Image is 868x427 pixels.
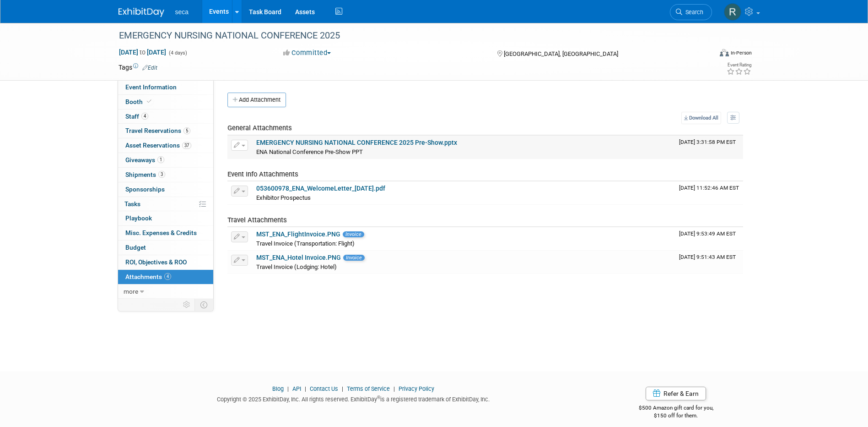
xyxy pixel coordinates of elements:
[292,385,301,392] a: API
[179,299,195,311] td: Personalize Event Tab Strip
[168,50,187,56] span: (4 days)
[118,270,213,284] a: Attachments4
[227,170,298,178] span: Event Info Attachments
[142,65,157,71] a: Edit
[183,127,190,134] span: 5
[675,251,743,274] td: Upload Timestamp
[175,8,189,16] span: seca
[343,255,365,261] span: Invoice
[256,263,337,270] span: Travel Invoice (Lodging: Hotel)
[256,240,355,247] span: Travel Invoice (Transportation: Flight)
[377,395,380,400] sup: ®
[679,254,736,260] span: Upload Timestamp
[670,4,712,20] a: Search
[118,255,213,269] a: ROI, Objectives & ROO
[118,168,213,182] a: Shipments3
[310,385,338,392] a: Contact Us
[124,200,140,208] span: Tasks
[138,49,147,56] span: to
[125,214,152,222] span: Playbook
[125,258,187,266] span: ROI, Objectives & ROO
[118,211,213,225] a: Playbook
[118,80,213,94] a: Event Information
[280,48,334,58] button: Committed
[118,182,213,197] a: Sponsorships
[646,387,706,400] a: Refer & Earn
[682,9,703,16] span: Search
[285,385,291,392] span: |
[124,288,138,295] span: more
[125,127,190,134] span: Travel Reservations
[399,385,434,392] a: Privacy Policy
[125,98,153,105] span: Booth
[141,113,148,120] span: 4
[118,138,213,153] a: Asset Reservations37
[119,8,164,17] img: ExhibitDay
[118,124,213,138] a: Travel Reservations5
[256,148,363,155] span: ENA National Conference Pre-Show PPT
[227,216,287,224] span: Travel Attachments
[118,109,213,124] a: Staff4
[679,230,736,237] span: Upload Timestamp
[602,398,750,419] div: $500 Amazon gift card for you,
[256,185,385,192] a: 053600978_ENA_WelcomeLetter_[DATE].pdf
[125,273,171,280] span: Attachments
[118,226,213,240] a: Misc. Expenses & Credits
[720,49,729,56] img: Format-Inperson.png
[119,63,157,72] td: Tags
[118,197,213,211] a: Tasks
[118,95,213,109] a: Booth
[125,156,164,164] span: Giveaways
[119,48,167,56] span: [DATE] [DATE]
[343,231,364,237] span: Invoice
[125,244,146,251] span: Budget
[157,156,164,163] span: 1
[118,153,213,167] a: Giveaways1
[118,241,213,255] a: Budget
[125,83,177,91] span: Event Information
[272,385,284,392] a: Blog
[158,171,165,178] span: 3
[116,27,698,44] div: EMERGENCY NURSING NATIONAL CONFERENCE 2025
[256,139,457,146] a: EMERGENCY NURSING NATIONAL CONFERENCE 2025 Pre-Show.pptx
[658,48,752,61] div: Event Format
[256,254,341,261] a: MST_ENA_Hotel Invoice.PNG
[679,139,736,145] span: Upload Timestamp
[727,63,751,67] div: Event Rating
[675,181,743,204] td: Upload Timestamp
[125,142,191,149] span: Asset Reservations
[340,385,345,392] span: |
[724,3,741,21] img: Rachel Jordan
[256,230,340,238] a: MST_ENA_FlightInvoice.PNG
[504,50,618,57] span: [GEOGRAPHIC_DATA], [GEOGRAPHIC_DATA]
[347,385,390,392] a: Terms of Service
[602,412,750,420] div: $150 off for them.
[256,194,311,201] span: Exhibitor Prospectus
[125,171,165,178] span: Shipments
[119,393,589,404] div: Copyright © 2025 ExhibitDay, Inc. All rights reserved. ExhibitDay is a registered trademark of Ex...
[125,113,148,120] span: Staff
[182,142,191,149] span: 37
[391,385,397,392] span: |
[730,49,752,56] div: In-Person
[675,227,743,250] td: Upload Timestamp
[675,136,743,159] td: Upload Timestamp
[164,273,171,280] span: 4
[302,385,308,392] span: |
[147,99,151,104] i: Booth reservation complete
[227,93,286,107] button: Add Attachment
[681,112,721,124] a: Download All
[194,299,213,311] td: Toggle Event Tabs
[125,229,197,236] span: Misc. Expenses & Credits
[679,185,739,191] span: Upload Timestamp
[118,285,213,299] a: more
[227,124,292,132] span: General Attachments
[125,186,165,193] span: Sponsorships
